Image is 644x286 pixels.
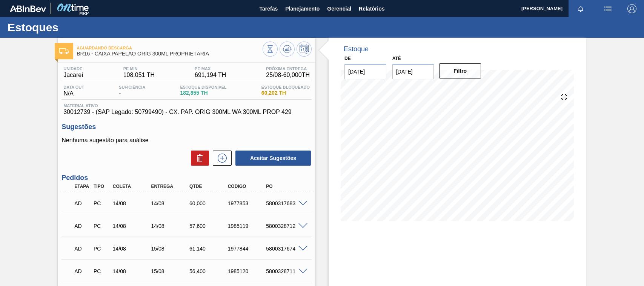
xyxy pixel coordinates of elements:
img: Logout [627,4,636,13]
img: Ícone [59,48,69,54]
div: Estoque [344,45,369,53]
div: 56,400 [188,268,230,274]
div: 1977844 [226,246,269,252]
button: Aceitar Sugestões [235,151,311,166]
button: Programar Estoque [297,42,312,57]
div: 61,140 [188,246,230,252]
span: BR16 - CAIXA PAPELÃO ORIG 300ML PROPRIETÁRIA [77,51,263,57]
span: Gerencial [327,4,351,13]
span: Próxima Entrega [266,66,310,71]
div: Nova sugestão [209,151,232,166]
input: dd/mm/yyyy [344,64,386,79]
div: PO [264,184,307,189]
div: 15/08/2025 [149,246,192,252]
p: AD [74,268,90,274]
button: Filtro [439,63,481,78]
div: Código [226,184,269,189]
div: Aguardando Descarga [72,218,92,234]
div: N/A [61,85,86,97]
span: Material ativo [63,103,310,108]
span: Planejamento [285,4,320,13]
div: 14/08/2025 [149,200,192,206]
span: 25/08 - 60,000 TH [266,72,310,78]
h3: Sugestões [61,123,312,131]
div: Qtde [188,184,230,189]
span: Relatórios [359,4,384,13]
p: AD [74,223,90,229]
span: Jacareí [63,72,83,78]
div: 60,000 [188,200,230,206]
div: 5800328712 [264,223,307,229]
p: Nenhuma sugestão para análise [61,137,312,144]
div: Coleta [111,184,154,189]
div: 14/08/2025 [149,223,192,229]
span: Tarefas [259,4,278,13]
span: Data out [63,85,84,89]
span: Suficiência [119,85,145,89]
div: Etapa [72,184,92,189]
div: Pedido de Compra [92,268,111,274]
button: Visão Geral dos Estoques [263,42,278,57]
div: 14/08/2025 [111,268,154,274]
span: Unidade [63,66,83,71]
div: 1977853 [226,200,269,206]
div: 14/08/2025 [111,200,154,206]
label: Até [392,56,401,61]
div: 5800317683 [264,200,307,206]
span: 691,194 TH [195,72,226,78]
span: PE MAX [195,66,226,71]
h3: Pedidos [61,174,312,182]
span: 60,202 TH [261,90,310,96]
span: Estoque Disponível [180,85,226,89]
span: 182,855 TH [180,90,226,96]
div: Tipo [92,184,111,189]
button: Notificações [569,3,593,14]
div: Entrega [149,184,192,189]
div: Pedido de Compra [92,223,111,229]
span: 30012739 - (SAP Legado: 50799490) - CX. PAP. ORIG 300ML WA 300ML PROP 429 [63,109,310,115]
div: 14/08/2025 [111,246,154,252]
button: Atualizar Gráfico [280,42,295,57]
div: 5800317674 [264,246,307,252]
div: Excluir Sugestões [187,151,209,166]
span: Aguardando Descarga [77,46,263,50]
img: TNhmsLtSVTkK8tSr43FrP2fwEKptu5GPRR3wAAAABJRU5ErkJggg== [10,5,46,12]
label: De [344,56,351,61]
div: Aguardando Descarga [72,263,92,280]
div: Aguardando Descarga [72,195,92,212]
div: 1985120 [226,268,269,274]
p: AD [74,200,90,206]
div: Pedido de Compra [92,200,111,206]
div: Aguardando Descarga [72,240,92,257]
div: 15/08/2025 [149,268,192,274]
span: 108,051 TH [123,72,155,78]
input: dd/mm/yyyy [392,64,434,79]
img: userActions [603,4,612,13]
h1: Estoques [8,23,141,32]
div: 5800328711 [264,268,307,274]
div: Aceitar Sugestões [232,150,312,166]
span: Estoque Bloqueado [261,85,310,89]
div: - [117,85,147,97]
span: PE MIN [123,66,155,71]
div: 57,600 [188,223,230,229]
div: Pedido de Compra [92,246,111,252]
div: 1985119 [226,223,269,229]
p: AD [74,246,90,252]
div: 14/08/2025 [111,223,154,229]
